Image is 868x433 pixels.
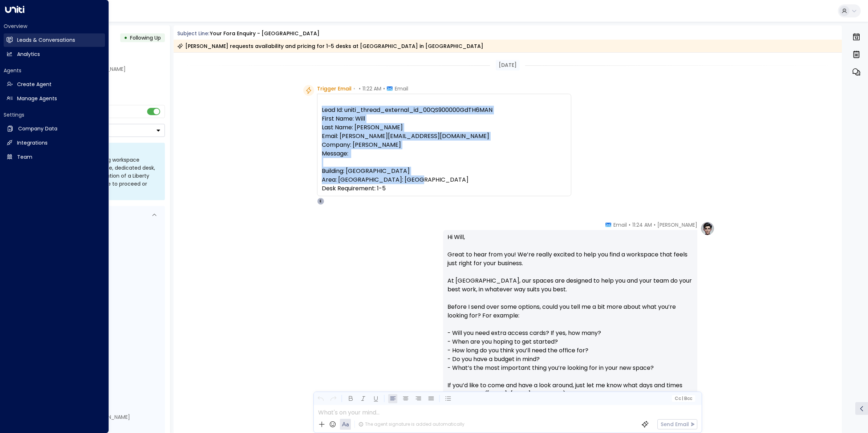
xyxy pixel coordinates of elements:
span: • [359,85,361,92]
button: Undo [316,394,325,403]
span: Email [395,85,408,92]
a: Create Agent [4,78,105,91]
button: Redo [329,394,338,403]
h2: Analytics [17,50,40,58]
h2: Team [17,153,32,161]
a: Integrations [4,136,105,150]
a: Team [4,150,105,164]
h2: Create Agent [17,81,52,88]
button: Cc|Bcc [672,395,695,402]
div: [DATE] [496,60,520,70]
span: Trigger Email [317,85,352,92]
h2: Company Data [18,125,57,133]
h2: Leads & Conversations [17,36,75,44]
a: Analytics [4,48,105,61]
div: • [124,31,127,44]
span: Subject Line: [177,30,209,37]
a: Company Data [4,122,105,135]
span: Email [613,221,627,228]
div: Your Fora Enquiry - [GEOGRAPHIC_DATA] [210,30,320,37]
span: • [629,221,630,228]
div: [PERSON_NAME] requests availability and pricing for 1-5 desks at [GEOGRAPHIC_DATA] in [GEOGRAPHIC... [177,43,483,50]
span: • [383,85,385,92]
a: Leads & Conversations [4,33,105,47]
a: Manage Agents [4,92,105,105]
span: • [654,221,656,228]
h2: Settings [4,111,105,118]
span: • [353,85,355,92]
span: 11:24 AM [632,221,652,228]
div: The agent signature is added automatically [358,421,465,428]
span: Cc Bcc [674,396,692,401]
h2: Integrations [17,139,48,147]
div: E [317,198,324,205]
span: | [682,396,683,401]
h2: Manage Agents [17,95,57,102]
pre: Lead Id: uniti_thread_external_id_00QS900000GdTH6MAN First Name: Will Last Name: [PERSON_NAME] Em... [322,106,567,193]
h2: Agents [4,67,105,74]
span: 11:22 AM [362,85,381,92]
span: Following Up [130,34,161,41]
img: profile-logo.png [700,221,715,236]
h2: Overview [4,23,105,30]
span: [PERSON_NAME] [657,221,697,228]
